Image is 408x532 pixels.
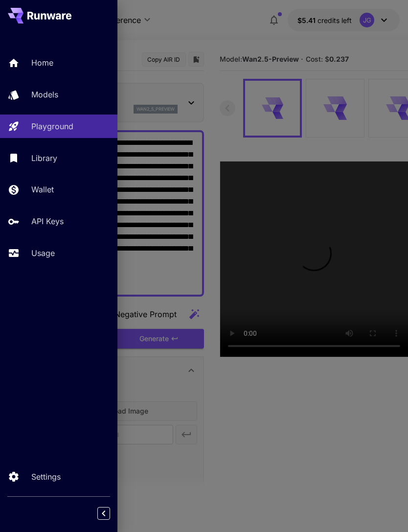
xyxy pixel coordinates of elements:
[31,89,58,100] p: Models
[31,57,53,69] p: Home
[31,120,73,132] p: Playground
[31,215,64,227] p: API Keys
[31,247,55,259] p: Usage
[31,184,54,195] p: Wallet
[31,471,61,483] p: Settings
[31,152,57,164] p: Library
[97,507,110,520] button: Collapse sidebar
[105,505,117,522] div: Collapse sidebar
